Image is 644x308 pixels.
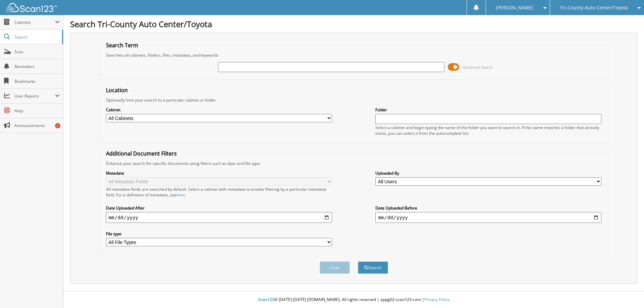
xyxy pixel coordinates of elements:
[55,123,60,128] div: 1
[375,212,601,223] input: end
[463,65,493,70] span: Advanced Search
[358,261,388,274] button: Search
[14,108,60,114] span: Help
[14,19,55,25] span: Cabinets
[103,86,131,94] legend: Location
[106,186,332,198] div: All metadata fields are searched by default. Select a cabinet with metadata to enable filtering b...
[103,150,180,157] legend: Additional Document Filters
[7,3,57,12] img: scan123-logo-white.svg
[375,125,601,136] div: Select a cabinet and begin typing the name of the folder you want to search in. If the name match...
[103,52,605,58] div: Searches all cabinets, folders, files, metadata, and keywords
[496,6,533,10] span: [PERSON_NAME]
[106,212,332,223] input: start
[106,170,332,176] label: Metadata
[258,297,274,302] span: Scan123
[375,205,601,211] label: Date Uploaded Before
[103,161,605,166] div: Enhance your search for specific documents using filters such as date and file type.
[14,49,60,55] span: Scan
[70,18,637,29] h1: Search Tri-County Auto Center/Toyota
[14,123,60,128] span: Announcements
[424,297,449,302] a: Privacy Policy
[320,261,350,274] button: Clear
[106,231,332,237] label: File type
[103,97,605,103] div: Optionally limit your search to a particular cabinet or folder
[14,34,59,40] span: Search
[14,64,60,69] span: Reminders
[14,78,60,84] span: Bookmarks
[560,6,628,10] span: Tri-County Auto Center/Toyota
[375,170,601,176] label: Uploaded By
[103,42,142,49] legend: Search Term
[106,205,332,211] label: Date Uploaded After
[176,192,185,198] a: here
[63,292,644,308] div: © [DATE]-[DATE] [DOMAIN_NAME]. All rights reserved | appg02-scan123-com |
[375,107,601,113] label: Folder
[106,107,332,113] label: Cabinet
[14,93,55,99] span: User Reports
